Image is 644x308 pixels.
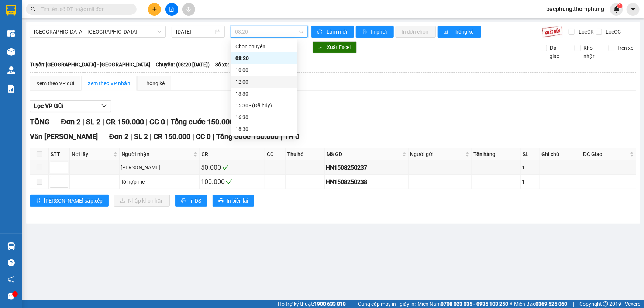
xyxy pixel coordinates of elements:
[317,29,324,35] span: sync
[189,197,201,205] span: In DS
[213,195,254,207] button: printerIn biên lai
[410,150,464,158] span: Người gửi
[396,26,436,38] button: In đơn chọn
[547,44,569,60] span: Đã giao
[30,62,150,68] b: Tuyến: [GEOGRAPHIC_DATA] - [GEOGRAPHIC_DATA]
[7,66,15,74] img: warehouse-icon
[327,150,401,158] span: Mã GD
[441,301,508,307] strong: 0708 023 035 - 0935 103 250
[106,117,144,126] span: CR 150.000
[235,90,293,98] div: 13:30
[7,48,15,56] img: warehouse-icon
[175,195,207,207] button: printerIn DS
[6,5,16,16] img: logo-vxr
[235,42,293,51] div: Chọn chuyến
[34,26,161,37] span: Hà Nội - Nghệ An
[7,85,15,93] img: solution-icon
[30,132,98,141] span: Văn [PERSON_NAME]
[176,28,214,36] input: 15/08/2025
[325,160,409,175] td: HN1508250237
[358,300,416,308] span: Cung cấp máy in - giấy in:
[156,60,210,69] span: Chuyến: (08:20 [DATE])
[226,179,233,185] span: check
[8,259,15,266] span: question-circle
[218,198,224,204] span: printer
[326,177,407,187] div: HN1508250238
[109,132,129,141] span: Đơn 2
[31,7,36,12] span: search
[146,117,148,126] span: |
[278,300,346,308] span: Hỗ trợ kỹ thuật:
[235,125,293,133] div: 18:30
[284,132,299,141] span: TH 0
[72,150,112,158] span: Nơi lấy
[167,117,169,126] span: |
[327,43,351,51] span: Xuất Excel
[514,300,567,308] span: Miền Bắc
[181,198,186,204] span: printer
[438,26,481,38] button: bar-chartThống kê
[36,198,41,204] span: sort-ascending
[603,301,608,307] span: copyright
[216,132,279,141] span: Tổng cước 150.000
[101,103,107,109] span: down
[7,30,15,37] img: warehouse-icon
[356,26,394,38] button: printerIn phơi
[121,150,192,158] span: Người nhận
[444,29,450,35] span: bar-chart
[314,301,346,307] strong: 1900 633 818
[540,148,581,160] th: Ghi chú
[227,197,248,205] span: In biên lai
[235,78,293,86] div: 12:00
[165,3,178,16] button: file-add
[82,117,84,126] span: |
[150,132,152,141] span: |
[573,300,574,308] span: |
[121,178,198,186] div: Tổ hợp mê
[41,5,128,13] input: Tìm tên, số ĐT hoặc mã đơn
[148,3,161,16] button: plus
[318,45,324,51] span: download
[614,44,637,52] span: Trên xe
[603,28,622,36] span: Lọc CC
[231,41,297,52] div: Chọn chuyến
[87,79,130,87] div: Xem theo VP nhận
[522,178,538,186] div: 1
[201,162,264,173] div: 50.000
[535,301,567,307] strong: 0369 525 060
[453,28,475,36] span: Thống kê
[617,3,623,8] sup: 1
[235,26,303,37] span: 08:20
[362,29,368,35] span: printer
[86,117,100,126] span: SL 2
[196,132,211,141] span: CC 0
[192,132,194,141] span: |
[583,150,628,158] span: ĐC Giao
[144,79,165,87] div: Thống kê
[311,26,354,38] button: syncLàm mới
[134,132,148,141] span: SL 2
[213,132,214,141] span: |
[235,66,293,74] div: 10:00
[49,148,70,160] th: STT
[313,41,357,53] button: downloadXuất Excel
[30,195,109,207] button: sort-ascending[PERSON_NAME] sắp xếp
[265,148,285,160] th: CC
[8,276,15,283] span: notification
[44,197,103,205] span: [PERSON_NAME] sắp xếp
[540,4,610,14] span: bacphung.thomphung
[121,163,198,172] div: [PERSON_NAME]
[521,148,540,160] th: SL
[149,117,165,126] span: CC 0
[630,6,637,13] span: caret-down
[542,26,563,38] img: 9k=
[235,54,293,62] div: 08:20
[286,148,325,160] th: Thu hộ
[222,164,229,171] span: check
[186,7,191,12] span: aim
[280,132,282,141] span: |
[576,28,595,36] span: Lọc CR
[154,132,190,141] span: CR 150.000
[235,113,293,121] div: 16:30
[30,100,111,112] button: Lọc VP Gửi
